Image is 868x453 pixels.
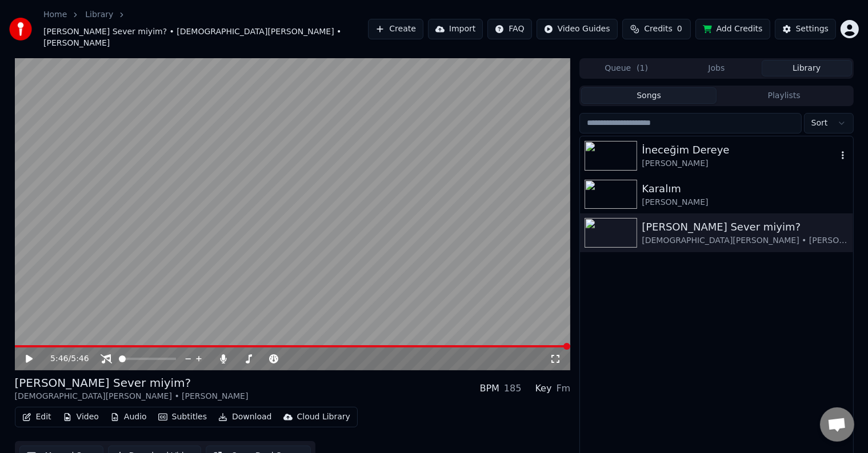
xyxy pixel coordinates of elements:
button: Playlists [717,87,852,104]
div: / [50,353,78,365]
a: Home [43,9,67,21]
button: Download [214,409,277,425]
button: Settings [775,19,836,39]
div: [PERSON_NAME] [642,158,837,169]
button: FAQ [487,19,531,39]
div: Settings [796,23,829,35]
button: Subtitles [154,409,211,425]
span: 5:46 [50,353,68,365]
button: Video [58,409,103,425]
div: Açık sohbet [820,407,854,442]
span: 5:46 [71,353,89,365]
button: Edit [18,409,56,425]
span: [PERSON_NAME] Sever miyim? • [DEMOGRAPHIC_DATA][PERSON_NAME] • [PERSON_NAME] [43,26,368,49]
div: [DEMOGRAPHIC_DATA][PERSON_NAME] • [PERSON_NAME] [642,235,848,246]
div: [DEMOGRAPHIC_DATA][PERSON_NAME] • [PERSON_NAME] [15,391,249,402]
span: Sort [811,118,828,129]
button: Audio [106,409,151,425]
button: Import [428,19,483,39]
button: Jobs [671,60,762,76]
div: Karalım [642,181,848,197]
nav: breadcrumb [43,9,368,49]
div: [PERSON_NAME] [642,197,848,208]
button: Create [368,19,423,39]
div: [PERSON_NAME] Sever miyim? [642,219,848,235]
button: Video Guides [537,19,618,39]
div: Key [535,382,552,395]
button: Library [762,60,852,76]
img: youka [9,18,32,41]
div: Fm [557,382,571,395]
a: Library [85,9,113,21]
button: Songs [581,87,717,104]
div: [PERSON_NAME] Sever miyim? [15,375,249,391]
button: Queue [581,60,671,76]
div: İneceğim Dereye [642,142,837,158]
button: Credits0 [622,19,691,39]
button: Add Credits [695,19,770,39]
span: Credits [644,23,672,35]
span: 0 [677,23,682,35]
span: ( 1 ) [637,63,648,74]
div: BPM [480,382,499,395]
div: Cloud Library [297,411,350,423]
div: 185 [504,382,522,395]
